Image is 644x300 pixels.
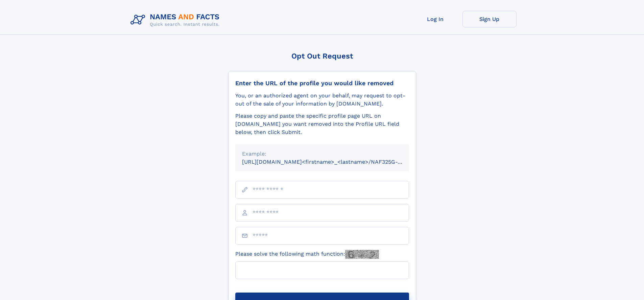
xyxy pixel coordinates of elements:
[235,250,379,259] label: Please solve the following math function:
[408,11,462,27] a: Log In
[242,159,422,165] small: [URL][DOMAIN_NAME]<firstname>_<lastname>/NAF325G-xxxxxxxx
[235,92,409,108] div: You, or an authorized agent on your behalf, may request to opt-out of the sale of your informatio...
[228,52,416,60] div: Opt Out Request
[242,150,402,158] div: Example:
[235,112,409,136] div: Please copy and paste the specific profile page URL on [DOMAIN_NAME] you want removed into the Pr...
[235,79,409,87] div: Enter the URL of the profile you would like removed
[128,11,225,29] img: Logo Names and Facts
[462,11,517,27] a: Sign Up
